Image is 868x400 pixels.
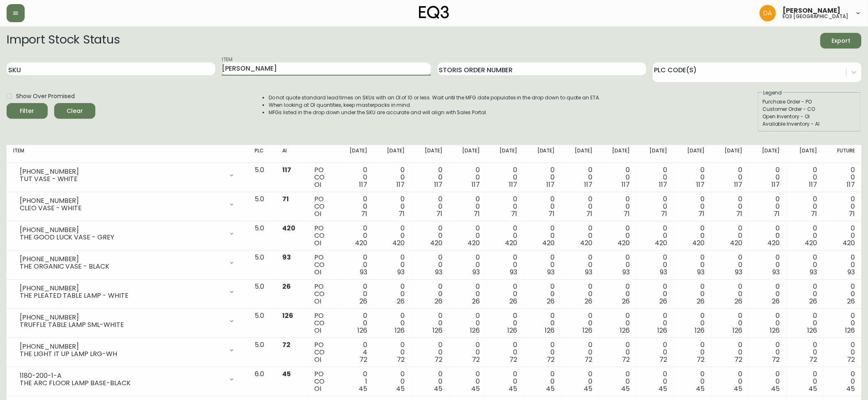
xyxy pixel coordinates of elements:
[282,311,293,320] span: 126
[336,145,374,163] th: [DATE]
[467,238,480,248] span: 420
[248,309,276,338] td: 5.0
[248,280,276,309] td: 5.0
[397,355,405,364] span: 72
[269,109,601,116] li: MFGs listed in the drop down under the SKU are accurate and will align with Sales Portal.
[580,238,592,248] span: 420
[530,341,555,363] div: 0 0
[643,166,667,189] div: 0 0
[548,267,555,277] span: 93
[507,326,517,335] span: 126
[505,238,517,248] span: 420
[843,238,855,248] span: 420
[430,238,442,248] span: 420
[456,312,480,334] div: 0 0
[643,283,667,305] div: 0 0
[54,103,95,119] button: Clear
[20,292,223,299] div: THE PLEATED TABLE LAMP - WHITE
[568,341,592,363] div: 0 0
[380,254,405,276] div: 0 0
[755,370,780,393] div: 0 0
[530,283,555,305] div: 0 0
[697,180,705,189] span: 117
[762,106,856,113] div: Customer Order - CO
[755,195,780,218] div: 0 0
[20,234,223,241] div: THE GOOD LUCK VASE - GREY
[698,267,705,277] span: 93
[620,326,630,335] span: 126
[472,180,480,189] span: 117
[762,120,856,128] div: Available Inventory - AI
[472,355,480,364] span: 72
[734,297,742,306] span: 26
[793,195,817,218] div: 0 0
[20,197,223,205] div: [PHONE_NUMBER]
[661,209,667,218] span: 71
[820,33,861,48] button: Export
[493,341,517,363] div: 0 0
[13,195,242,214] div: [PHONE_NUMBER]CLEO VASE - WHITE
[269,101,601,109] li: When looking at OI quantities, keep masterpacks in mind.
[755,312,780,334] div: 0 0
[659,297,667,306] span: 26
[269,94,601,101] li: Do not quote standard lead times on SKUs with an OI of 10 or less. Wait until the MFG date popula...
[314,326,321,335] span: OI
[282,194,289,204] span: 71
[411,145,449,163] th: [DATE]
[847,297,855,306] span: 26
[762,98,856,106] div: Purchase Order - PO
[398,209,405,218] span: 71
[472,297,480,306] span: 26
[314,209,321,218] span: OI
[343,341,367,363] div: 0 4
[622,297,630,306] span: 26
[20,205,223,212] div: CLEO VASE - WHITE
[772,355,780,364] span: 72
[718,195,742,218] div: 0 0
[418,166,442,189] div: 0 0
[755,254,780,276] div: 0 0
[830,225,855,247] div: 0 0
[13,341,242,359] div: [PHONE_NUMBER]THE LIGHT IT UP LAMP LRG-WH
[343,195,367,218] div: 0 0
[622,180,630,189] span: 117
[7,103,48,119] button: Filter
[456,341,480,363] div: 0 0
[20,321,223,329] div: TRUFFLE TABLE LAMP SML-WHITE
[380,195,405,218] div: 0 0
[718,312,742,334] div: 0 0
[456,166,480,189] div: 0 0
[510,267,517,277] span: 93
[359,355,367,364] span: 72
[472,267,480,277] span: 93
[562,145,599,163] th: [DATE]
[643,225,667,247] div: 0 0
[697,297,705,306] span: 26
[547,355,555,364] span: 72
[493,312,517,334] div: 0 0
[749,145,786,163] th: [DATE]
[7,145,248,163] th: Item
[793,312,817,334] div: 0 0
[643,370,667,393] div: 0 0
[568,195,592,218] div: 0 0
[830,283,855,305] div: 0 0
[343,370,367,393] div: 0 1
[282,340,290,349] span: 72
[470,326,480,335] span: 126
[314,267,321,277] span: OI
[418,312,442,334] div: 0 0
[772,297,780,306] span: 26
[393,238,405,248] span: 420
[248,192,276,221] td: 5.0
[314,238,321,248] span: OI
[397,180,405,189] span: 117
[380,370,405,393] div: 0 0
[380,341,405,363] div: 0 0
[767,238,780,248] span: 420
[606,195,630,218] div: 0 0
[606,370,630,393] div: 0 0
[718,341,742,363] div: 0 0
[509,180,517,189] span: 117
[343,225,367,247] div: 0 0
